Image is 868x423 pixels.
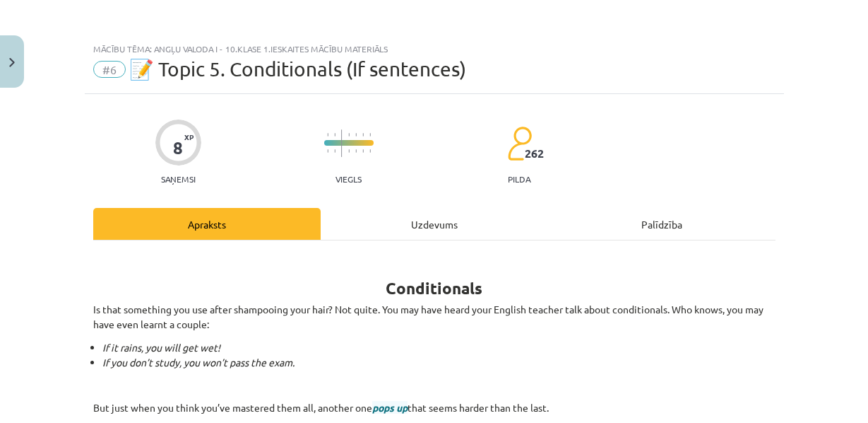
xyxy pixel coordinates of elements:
img: icon-short-line-57e1e144782c952c97e751825c79c345078a6d821885a25fce030b3d8c18986b.svg [327,149,328,153]
div: Apraksts [93,208,321,240]
img: icon-short-line-57e1e144782c952c97e751825c79c345078a6d821885a25fce030b3d8c18986b.svg [348,133,350,137]
b: Conditionals [386,278,482,299]
img: icon-close-lesson-0947bae3869378f0d4975bcd49f059093ad1ed9edebbc8119c70593378902aed.svg [9,58,15,67]
img: icon-short-line-57e1e144782c952c97e751825c79c345078a6d821885a25fce030b3d8c18986b.svg [334,133,335,137]
img: icon-short-line-57e1e144782c952c97e751825c79c345078a6d821885a25fce030b3d8c18986b.svg [362,133,364,137]
div: Palīdzība [548,208,775,240]
span: 262 [525,147,544,160]
img: icon-short-line-57e1e144782c952c97e751825c79c345078a6d821885a25fce030b3d8c18986b.svg [348,149,350,153]
span: #6 [93,61,126,78]
p: Viegls [335,174,362,184]
img: icon-short-line-57e1e144782c952c97e751825c79c345078a6d821885a25fce030b3d8c18986b.svg [362,149,364,153]
div: Uzdevums [321,208,548,240]
p: Saņemsi [155,174,201,184]
i: If it rains, you will get wet! [102,341,220,354]
div: Mācību tēma: Angļu valoda i - 10.klase 1.ieskaites mācību materiāls [93,44,775,54]
img: students-c634bb4e5e11cddfef0936a35e636f08e4e9abd3cc4e673bd6f9a4125e45ecb1.svg [507,126,532,161]
img: icon-short-line-57e1e144782c952c97e751825c79c345078a6d821885a25fce030b3d8c18986b.svg [334,149,335,153]
i: If you don’t study, you won’t pass the exam. [102,356,295,369]
img: icon-short-line-57e1e144782c952c97e751825c79c345078a6d821885a25fce030b3d8c18986b.svg [327,133,328,137]
span: XP [184,133,194,141]
p: But just when you think you’ve mastered them all, another one that seems harder than the last. [93,400,775,415]
span: 📝 Topic 5. Conditionals (If sentences) [129,57,466,81]
img: icon-short-line-57e1e144782c952c97e751825c79c345078a6d821885a25fce030b3d8c18986b.svg [369,149,371,153]
img: icon-long-line-d9ea69661e0d244f92f715978eff75569469978d946b2353a9bb055b3ed8787d.svg [341,129,343,157]
div: 8 [173,138,183,158]
span: pops up [372,401,408,414]
p: Is that something you use after shampooing your hair? Not quite. You may have heard your English ... [93,302,775,332]
img: icon-short-line-57e1e144782c952c97e751825c79c345078a6d821885a25fce030b3d8c18986b.svg [369,133,371,137]
img: icon-short-line-57e1e144782c952c97e751825c79c345078a6d821885a25fce030b3d8c18986b.svg [355,133,357,137]
p: pilda [508,174,530,184]
img: icon-short-line-57e1e144782c952c97e751825c79c345078a6d821885a25fce030b3d8c18986b.svg [355,149,357,153]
